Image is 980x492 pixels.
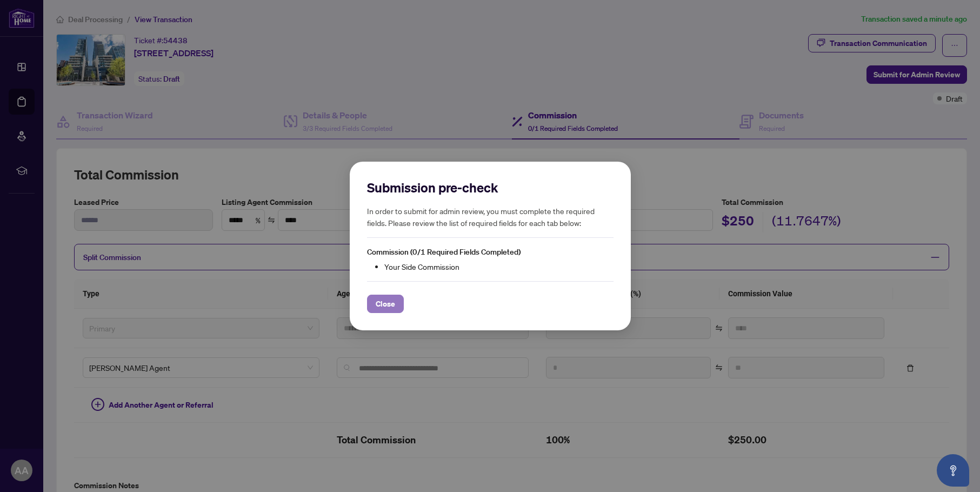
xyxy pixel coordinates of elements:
button: Open asap [937,454,969,487]
button: Close [367,295,404,313]
span: Close [376,295,395,313]
h5: In order to submit for admin review, you must complete the required fields. Please review the lis... [367,205,614,229]
li: Your Side Commission [384,261,614,272]
span: Commission (0/1 Required Fields Completed) [367,247,521,257]
h2: Submission pre-check [367,179,614,196]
